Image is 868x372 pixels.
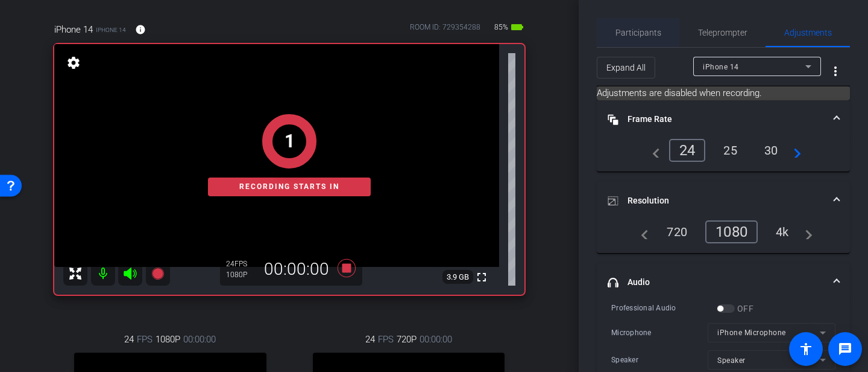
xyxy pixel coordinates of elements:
[634,225,649,239] mat-icon: navigate_before
[798,225,813,239] mat-icon: navigate_next
[597,100,850,139] mat-expansion-panel-header: Frame Rate
[787,143,801,158] mat-icon: navigate_next
[608,194,825,207] mat-panel-title: Resolution
[838,342,852,356] mat-icon: message
[285,127,295,155] div: 1
[703,63,739,71] span: iPhone 14
[378,333,394,346] span: FPS
[615,28,661,37] span: Participants
[611,354,708,366] div: Speaker
[606,56,646,79] span: Expand All
[597,263,850,302] mat-expansion-panel-header: Audio
[156,333,180,346] span: 1080P
[597,139,850,172] div: Frame Rate
[597,182,850,220] mat-expansion-panel-header: Resolution
[597,220,850,253] div: Resolution
[397,333,417,346] span: 720P
[646,143,660,158] mat-icon: navigate_before
[611,327,708,339] div: Microphone
[735,303,753,315] label: OFF
[365,333,375,346] span: 24
[597,57,655,79] button: Expand All
[608,113,825,126] mat-panel-title: Frame Rate
[799,342,813,356] mat-icon: accessibility
[183,333,216,346] span: 00:00:00
[597,86,850,100] mat-card: Adjustments are disabled when recording.
[611,302,717,314] div: Professional Audio
[784,28,832,37] span: Adjustments
[828,64,843,79] mat-icon: more_vert
[608,276,825,289] mat-panel-title: Audio
[698,28,747,37] span: Teleprompter
[137,333,153,346] span: FPS
[124,333,134,346] span: 24
[420,333,452,346] span: 00:00:00
[821,57,850,86] button: More Options for Adjustments Panel
[208,178,371,196] div: Recording starts in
